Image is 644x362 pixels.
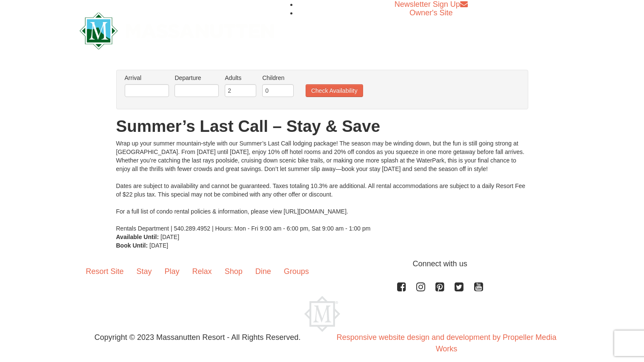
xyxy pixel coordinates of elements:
a: Responsive website design and development by Propeller Media Works [337,333,556,353]
a: Play [158,258,186,285]
label: Adults [225,74,256,82]
a: Shop [218,258,249,285]
a: Resort Site [80,258,130,285]
span: [DATE] [160,234,179,240]
label: Children [262,74,294,82]
a: Owner's Site [409,9,452,17]
strong: Available Until: [116,234,159,240]
label: Arrival [125,74,169,82]
button: Check Availability [306,84,363,97]
span: [DATE] [149,242,168,249]
img: Massanutten Resort Logo [304,296,340,332]
strong: Book Until: [116,242,148,249]
p: Connect with us [80,258,565,270]
a: Dine [249,258,278,285]
div: Wrap up your summer mountain-style with our Summer’s Last Call lodging package! The season may be... [116,139,528,233]
a: Groups [278,258,315,285]
p: Copyright © 2023 Massanutten Resort - All Rights Reserved. [73,332,322,343]
a: Massanutten Resort [80,20,275,40]
h1: Summer’s Last Call – Stay & Save [116,118,528,135]
label: Departure [175,74,219,82]
a: Stay [130,258,158,285]
a: Relax [186,258,218,285]
img: Massanutten Resort Logo [80,12,275,49]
